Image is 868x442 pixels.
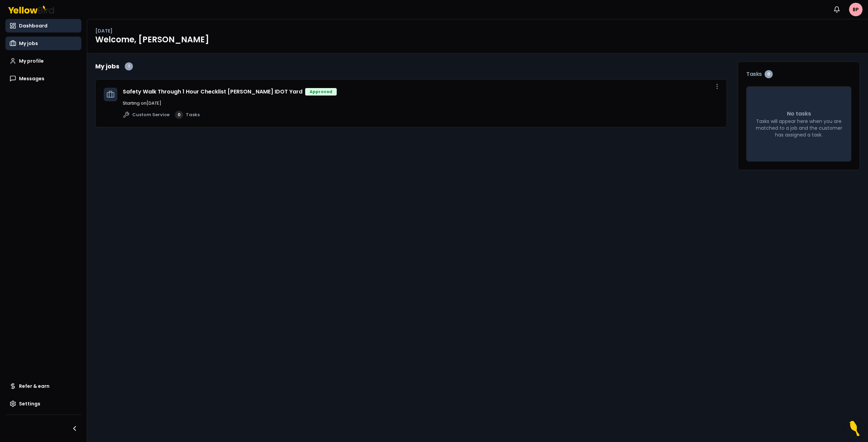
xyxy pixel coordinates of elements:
[125,62,133,70] div: 1
[19,22,47,29] span: Dashboard
[175,111,200,119] a: 0Tasks
[755,118,843,138] p: Tasks will appear here when you are matched to a job and the customer has assigned a task.
[19,58,44,64] span: My profile
[5,19,81,33] a: Dashboard
[123,100,718,107] p: Starting on [DATE]
[95,34,860,45] h1: Welcome, [PERSON_NAME]
[5,37,81,50] a: My jobs
[849,3,863,16] span: BP
[787,110,811,118] p: No tasks
[19,383,50,390] span: Refer & earn
[132,111,170,118] span: Custom Service
[95,62,119,71] h2: My jobs
[95,27,113,34] p: [DATE]
[5,54,81,68] a: My profile
[175,111,183,119] div: 0
[746,70,851,78] h3: Tasks
[305,88,337,96] div: Approved
[19,40,38,47] span: My jobs
[5,72,81,85] a: Messages
[844,418,865,439] button: Open Resource Center
[5,397,81,411] a: Settings
[19,400,40,407] span: Settings
[765,70,773,78] div: 0
[19,75,44,82] span: Messages
[5,379,81,393] a: Refer & earn
[123,88,302,96] a: Safety Walk Through 1 Hour Checklist [PERSON_NAME] IDOT Yard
